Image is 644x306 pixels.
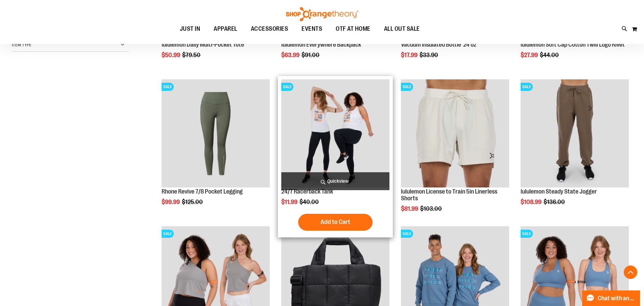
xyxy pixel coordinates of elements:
div: product [158,76,273,223]
a: lululemon Steady State JoggerSALE [521,79,629,188]
span: Item Type [12,42,31,47]
span: $136.00 [544,199,566,205]
a: Rhone Revive 7/8 Pocket Legging [162,188,243,195]
span: SALE [521,83,533,91]
span: $79.50 [182,52,201,58]
span: $103.00 [420,205,443,212]
span: SALE [281,83,293,91]
a: lululemon License to Train 5in Linerless Shorts [401,188,497,202]
img: Shop Orangetheory [285,7,359,21]
span: $81.99 [401,205,419,212]
div: product [398,76,512,229]
span: $17.99 [401,52,419,58]
span: SALE [162,230,174,238]
span: $40.00 [300,199,320,205]
button: Chat with an Expert [582,290,640,306]
span: $50.99 [162,52,181,58]
span: $27.99 [521,52,539,58]
img: lululemon Steady State Jogger [521,79,629,187]
span: SALE [401,83,413,91]
span: $63.99 [281,52,301,58]
span: SALE [162,83,174,91]
a: Vacuum Insulated Bottle 24 oz [401,41,476,48]
span: $11.99 [281,199,299,205]
span: ALL OUT SALE [384,21,420,36]
span: JUST IN [180,21,200,36]
button: Add to Cart [298,214,373,231]
span: $125.00 [182,199,204,205]
a: 24/7 Racerback TankSALE [281,79,389,188]
span: $44.00 [540,52,560,58]
div: product [517,76,632,223]
span: Chat with an Expert [598,295,636,302]
img: lululemon License to Train 5in Linerless Shorts [401,79,509,187]
span: SALE [401,230,413,238]
span: APPAREL [214,21,237,36]
a: Rhone Revive 7/8 Pocket LeggingSALE [162,79,270,188]
a: Quickview [281,172,389,190]
a: lululemon License to Train 5in Linerless ShortsSALE [401,79,509,188]
a: lululemon Soft Cap Cotton Twill Logo Rivet [521,41,625,48]
span: $33.90 [420,52,439,58]
span: Add to Cart [320,218,350,226]
a: 24/7 Racerback Tank [281,188,333,195]
a: lululemon Daily Multi-Pocket Tote [162,41,244,48]
img: Rhone Revive 7/8 Pocket Legging [162,79,270,187]
span: SALE [521,230,533,238]
span: $91.00 [302,52,320,58]
img: 24/7 Racerback Tank [281,79,389,187]
a: lululemon Steady State Jogger [521,188,597,195]
span: $99.99 [162,199,181,205]
span: OTF AT HOME [336,21,371,36]
a: lululemon Everywhere Backpack [281,41,361,48]
span: $108.99 [521,199,543,205]
span: ACCESSORIES [251,21,288,36]
span: EVENTS [302,21,322,36]
button: Back To Top [624,265,637,279]
div: product [278,76,393,237]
